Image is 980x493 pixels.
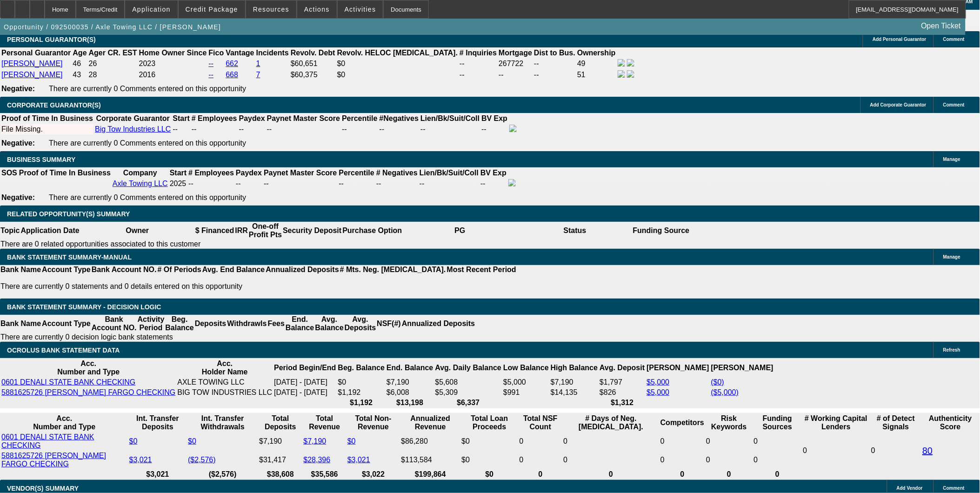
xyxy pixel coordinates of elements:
a: 0601 DENALI STATE BANK CHECKING [1,433,94,449]
a: 7 [256,71,260,79]
th: Acc. Number and Type [1,359,176,377]
a: [PERSON_NAME] [1,60,63,67]
a: ($0) [711,378,724,386]
b: Negative: [1,193,35,201]
button: Application [125,0,177,18]
span: VENDOR(S) SUMMARY [7,485,79,492]
b: Incidents [256,49,289,57]
img: facebook-icon.png [508,179,516,187]
span: Add Personal Guarantor [873,37,927,42]
th: Total Loan Proceeds [461,414,518,432]
td: 0 [519,451,562,469]
span: Credit Package [186,6,238,13]
td: 0 [563,451,659,469]
span: Add Vendor [897,486,923,491]
td: $5,000 [503,378,549,387]
b: Ownership [577,49,616,57]
th: Period Begin/End [273,359,336,377]
a: 80 [922,446,933,456]
th: # Working Capital Lenders [803,414,870,432]
a: $3,021 [347,456,370,464]
button: Resources [246,0,296,18]
th: $6,337 [435,398,502,407]
a: $3,021 [129,456,152,464]
th: Deposits [194,315,227,333]
td: 28 [88,70,138,80]
span: BUSINESS SUMMARY [7,156,75,163]
th: $3,022 [347,470,400,479]
a: 662 [226,60,238,67]
th: Total Non-Revenue [347,414,400,432]
th: Fees [267,315,285,333]
th: $13,198 [386,398,433,407]
td: -- [498,70,533,80]
td: $7,190 [550,378,598,387]
td: 2025 [169,179,187,189]
b: Lien/Bk/Suit/Coll [420,114,480,122]
a: Axle Towing LLC [113,180,168,187]
b: Vantage [226,49,254,57]
td: 0 [706,451,752,469]
th: Acc. Number and Type [1,414,128,432]
th: Int. Transfer Withdrawals [187,414,258,432]
div: $86,280 [401,437,460,446]
img: facebook-icon.png [618,59,625,67]
a: Open Ticket [918,18,965,34]
th: NSF(#) [376,315,401,333]
th: Most Recent Period [447,265,517,274]
th: Avg. Balance [314,315,344,333]
td: BIG TOW INDUSTRIES LLC [177,388,273,397]
td: 0 [753,433,802,450]
span: Comment [943,102,965,107]
button: Actions [297,0,337,18]
b: Revolv. HELOC [MEDICAL_DATA]. [337,49,458,57]
a: $0 [129,437,138,445]
th: # of Detect Signals [871,414,921,432]
span: 2023 [139,60,156,67]
td: $7,190 [386,378,433,387]
b: Corporate Guarantor [96,114,170,122]
th: Int. Transfer Deposits [129,414,187,432]
th: Status [518,222,633,240]
td: $0 [461,451,518,469]
th: Avg. Daily Balance [435,359,502,377]
th: Proof of Time In Business [1,114,93,123]
a: 5881625726 [PERSON_NAME] FARGO CHECKING [1,388,175,396]
span: There are currently 0 Comments entered on this opportunity [49,139,246,147]
span: PERSONAL GUARANTOR(S) [7,36,96,43]
th: PG [402,222,517,240]
a: $7,190 [304,437,327,445]
span: Manage [943,157,960,162]
td: -- [533,70,576,80]
span: BANK STATEMENT SUMMARY-MANUAL [7,253,132,261]
b: Percentile [342,114,377,122]
span: Bank Statement Summary - Decision Logic [7,303,161,311]
td: -- [420,124,480,134]
td: $60,375 [290,70,336,80]
th: Total Revenue [303,414,346,432]
a: $5,000 [647,378,670,386]
th: Avg. End Balance [202,265,266,274]
th: Bank Account NO. [91,315,137,333]
div: -- [342,125,377,133]
th: # Mts. Neg. [MEDICAL_DATA]. [340,265,447,274]
th: 0 [660,470,705,479]
td: 0 [753,451,802,469]
td: $826 [599,388,645,397]
span: There are currently 0 Comments entered on this opportunity [49,85,246,93]
td: -- [459,70,497,80]
td: -- [459,59,497,69]
th: 0 [563,470,659,479]
img: facebook-icon.png [509,125,517,132]
td: 26 [88,59,138,69]
td: $60,651 [290,59,336,69]
span: 0 [803,446,807,454]
td: -- [533,59,576,69]
a: -- [208,71,213,79]
b: Paynet Master Score [264,169,337,177]
b: Paydex [239,114,265,122]
td: -- [235,179,262,189]
th: Beg. Balance [165,315,194,333]
td: $14,135 [550,388,598,397]
span: Activities [345,6,376,13]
